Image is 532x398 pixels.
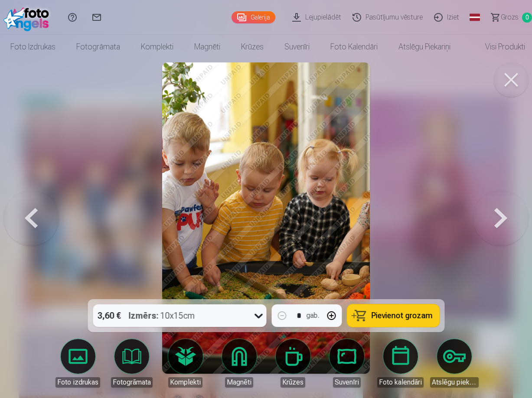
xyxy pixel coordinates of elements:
[3,3,53,31] img: /fa1
[128,310,158,322] strong: Izmērs :
[93,304,125,327] div: 3,60 €
[232,11,275,23] a: Galerija
[377,377,424,388] div: Foto kalendāri
[430,339,479,388] a: Atslēgu piekariņi
[388,35,461,59] a: Atslēgu piekariņi
[108,339,156,388] a: Fotogrāmata
[501,12,519,23] span: Grozs
[111,377,153,388] div: Fotogrāmata
[320,35,388,59] a: Foto kalendāri
[225,377,253,388] div: Magnēti
[347,304,439,327] button: Pievienot grozam
[376,339,425,388] a: Foto kalendāri
[55,377,100,388] div: Foto izdrukas
[522,13,532,23] span: 0
[66,35,131,59] a: Fotogrāmata
[306,310,319,321] div: gab.
[161,339,210,388] a: Komplekti
[131,35,184,59] a: Komplekti
[269,339,317,388] a: Krūzes
[54,339,102,388] a: Foto izdrukas
[323,339,371,388] a: Suvenīri
[128,304,195,327] div: 10x15cm
[274,35,320,59] a: Suvenīri
[184,35,231,59] a: Magnēti
[231,35,274,59] a: Krūzes
[281,377,305,388] div: Krūzes
[430,377,479,388] div: Atslēgu piekariņi
[168,377,202,388] div: Komplekti
[333,377,361,388] div: Suvenīri
[215,339,264,388] a: Magnēti
[371,312,432,320] span: Pievienot grozam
